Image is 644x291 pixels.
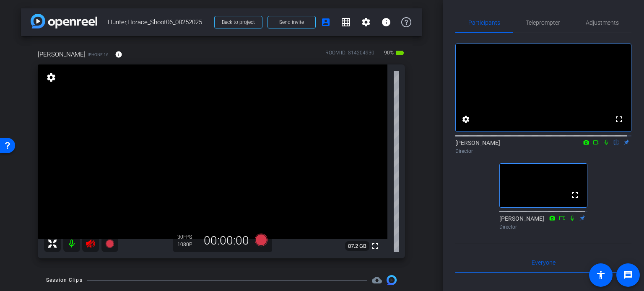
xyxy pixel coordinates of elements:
mat-icon: settings [461,114,471,124]
div: Session Clips [46,276,83,284]
span: Hunter,Horace_Shoot06_08252025 [108,14,209,31]
span: Destinations for your clips [372,275,382,285]
span: Send invite [279,19,304,26]
div: Director [455,147,631,155]
span: Teleprompter [526,20,560,26]
mat-icon: info [381,17,391,27]
span: [PERSON_NAME] [38,50,86,59]
div: 30 [177,234,198,240]
img: Session clips [387,275,397,285]
mat-icon: cloud_upload [372,275,382,285]
mat-icon: settings [45,72,57,82]
div: 1080P [177,241,198,248]
mat-icon: fullscreen [370,241,380,251]
mat-icon: fullscreen [570,190,580,200]
mat-icon: grid_on [341,17,351,27]
span: Everyone [532,260,556,265]
mat-icon: message [623,270,633,280]
span: 87.2 GB [345,241,369,251]
mat-icon: settings [361,17,371,27]
button: Back to project [214,16,262,28]
mat-icon: accessibility [596,270,606,280]
mat-icon: fullscreen [614,114,624,124]
mat-icon: flip [611,138,621,146]
span: Back to project [222,19,255,25]
mat-icon: info [115,51,122,58]
span: Adjustments [586,20,619,26]
mat-icon: battery_std [395,48,405,58]
div: ROOM ID: 814204930 [325,49,374,61]
span: Participants [468,20,500,26]
div: Director [499,223,587,231]
span: FPS [183,234,192,240]
div: [PERSON_NAME] [455,139,631,155]
div: [PERSON_NAME] [499,214,587,231]
span: iPhone 16 [88,52,109,58]
img: app-logo [31,14,97,28]
button: Send invite [267,16,316,28]
mat-icon: account_box [321,17,331,27]
span: 90% [383,46,395,59]
div: 00:00:00 [198,234,254,248]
